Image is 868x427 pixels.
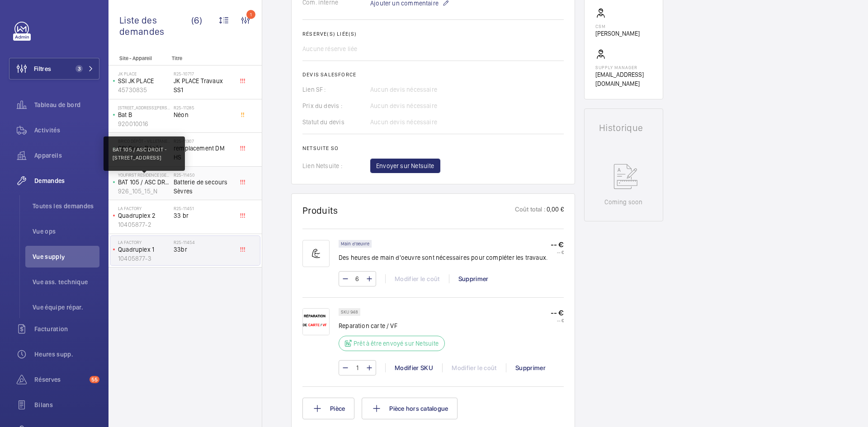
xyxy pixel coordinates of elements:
h2: Réserve(s) liée(s) [302,31,564,37]
div: Modifier SKU [385,363,442,372]
span: Vue ass. technique [33,277,99,286]
div: Supprimer [449,274,498,283]
span: Vue équipe répar. [33,303,99,312]
button: Pièce hors catalogue [362,398,458,419]
button: Filtres3 [9,58,99,80]
p: Titre [172,55,231,61]
p: La Factory [118,206,170,211]
span: 33 br [174,211,233,220]
h2: Devis Salesforce [302,71,564,78]
span: Demandes [34,176,99,185]
p: Supply manager [595,65,652,70]
p: Reparation carte / VF [339,321,450,330]
h2: R25-10717 [174,71,233,76]
h2: R25-11454 [174,239,233,245]
span: Toutes les demandes [33,202,99,211]
span: 3 [75,65,83,72]
h2: Netsuite SO [302,145,564,151]
h1: Produits [302,205,338,216]
span: Néon [174,110,233,119]
span: Filtres [34,64,51,73]
p: SKU 948 [341,310,358,314]
p: -- € [551,308,564,318]
span: Vue ops [33,227,99,236]
span: Liste des demandes [119,14,191,37]
h2: R25-11285 [174,105,233,110]
span: JK PLACE Travaux SS1 [174,76,233,94]
p: -- € [551,249,564,255]
p: Coming soon [604,197,642,206]
span: remplacement DM HS [174,144,233,162]
p: BAT 105 / ASC DROIT - [STREET_ADDRESS] [113,145,176,162]
p: 10405877-2 [118,220,170,229]
span: 33br [174,245,233,254]
button: Pièce [302,398,354,419]
img: vgpSoRdqIo--N9XRrshPIPDsOcnmp9rbvUnj15MX2CXa-Id3.png [302,308,330,335]
span: Réserves [34,375,86,384]
span: Bilans [34,400,99,409]
button: Envoyer sur Netsuite [370,159,440,173]
p: 920010016 [118,119,170,128]
p: JK PLACE [118,71,170,76]
p: CSM [595,23,640,29]
p: [STREET_ADDRESS][PERSON_NAME] [118,105,170,110]
p: Quadruplex 1 [118,245,170,254]
span: Batterie de secours Sèvres [174,178,233,196]
span: Tableau de bord [34,100,99,109]
div: Supprimer [506,363,555,372]
p: Main d'oeuvre [341,242,369,245]
p: 0,00 € [546,205,564,216]
span: Facturation [34,324,99,333]
p: Des heures de main d'oeuvre sont nécessaires pour compléter les travaux. [339,253,547,262]
p: YouFirst Residence [GEOGRAPHIC_DATA] [118,172,170,178]
p: 10405877-3 [118,254,170,263]
h2: R25-11450 [174,172,233,178]
p: SSI JK PLACE [118,76,170,85]
img: muscle-sm.svg [302,240,330,267]
h2: R25-11307 [174,138,233,144]
p: 45730835 [118,85,170,94]
span: Activités [34,126,99,135]
p: Prêt à être envoyé sur Netsuite [354,339,439,348]
p: Coût total : [515,205,546,216]
p: Bat B [118,110,170,119]
span: Vue supply [33,252,99,261]
span: Heures supp. [34,350,99,359]
p: BAT 105 / ASC DROIT - [STREET_ADDRESS] [118,178,170,187]
h2: R25-11451 [174,206,233,211]
p: La Factory [118,239,170,245]
p: [EMAIL_ADDRESS][DOMAIN_NAME] [595,70,652,88]
p: -- € [551,240,564,249]
p: 926_105_15_N [118,187,170,196]
p: Site - Appareil [108,55,168,61]
h1: Historique [599,123,648,132]
p: Quadruplex 2 [118,211,170,220]
span: Envoyer sur Netsuite [376,161,434,170]
p: [PERSON_NAME] [595,29,640,38]
p: -- € [551,318,564,323]
span: Appareils [34,151,99,160]
span: 55 [90,376,99,383]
